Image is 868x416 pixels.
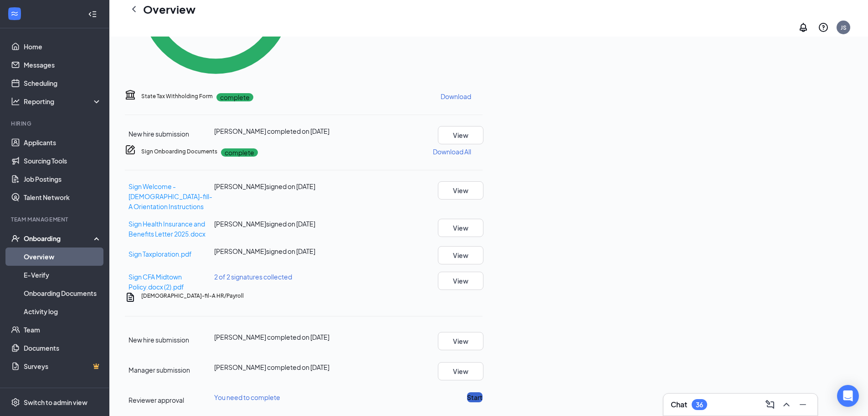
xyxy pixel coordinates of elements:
[779,397,794,412] button: ChevronUp
[671,400,687,410] h3: Chat
[438,181,483,200] button: View
[432,144,472,159] button: Download All
[11,120,100,127] div: Hiring
[88,9,97,18] svg: Collapse
[24,188,102,206] a: Talent Network
[438,219,483,237] button: View
[24,321,102,339] a: Team
[24,284,102,302] a: Onboarding Documents
[438,362,483,380] button: View
[438,332,483,350] button: View
[24,37,102,56] a: Home
[128,250,192,258] a: Sign Taxploration.pdf
[214,181,334,191] div: [PERSON_NAME] signed on [DATE]
[10,9,19,18] svg: WorkstreamLogo
[24,339,102,357] a: Documents
[24,97,102,106] div: Reporting
[24,234,94,243] div: Onboarding
[24,397,87,406] div: Switch to admin view
[128,273,184,291] a: Sign CFA Midtown Policy.docx (2).pdf
[467,392,483,402] button: Start
[11,397,20,406] svg: Settings
[141,292,244,300] h5: [DEMOGRAPHIC_DATA]-fil-A HR/Payroll
[24,357,102,375] a: SurveysCrown
[214,363,329,371] span: [PERSON_NAME] completed on [DATE]
[24,133,102,152] a: Applicants
[125,89,136,100] svg: TaxGovernmentIcon
[24,56,102,74] a: Messages
[125,144,136,155] svg: CompanyDocumentIcon
[128,182,212,211] a: Sign Welcome - [DEMOGRAPHIC_DATA]-fill-A Orientation Instructions
[438,126,483,144] button: View
[214,246,334,256] div: [PERSON_NAME] signed on [DATE]
[24,266,102,284] a: E-Verify
[24,247,102,266] a: Overview
[433,147,471,156] p: Download All
[24,152,102,170] a: Sourcing Tools
[143,1,195,17] h1: Overview
[797,399,808,410] svg: Minimize
[128,336,189,344] span: New hire submission
[214,219,334,229] div: [PERSON_NAME] signed on [DATE]
[128,366,190,374] span: Manager submission
[818,22,829,33] svg: QuestionInfo
[128,130,189,138] span: New hire submission
[125,292,136,303] svg: Document
[796,397,810,412] button: Minimize
[798,22,809,33] svg: Notifications
[128,396,184,404] span: Reviewer approval
[841,24,847,32] div: JS
[214,127,329,135] span: [PERSON_NAME] completed on [DATE]
[441,92,471,101] p: Download
[24,170,102,188] a: Job Postings
[216,93,253,101] p: complete
[221,148,258,157] p: complete
[438,272,483,290] button: View
[11,234,20,243] svg: UserCheck
[11,97,20,106] svg: Analysis
[781,399,792,410] svg: ChevronUp
[438,246,483,264] button: View
[11,216,100,223] div: Team Management
[440,89,472,104] button: Download
[214,333,329,341] span: [PERSON_NAME] completed on [DATE]
[214,273,292,281] span: 2 of 2 signatures collected
[141,147,217,156] h5: Sign Onboarding Documents
[837,385,859,407] div: Open Intercom Messenger
[214,393,280,401] span: You need to complete
[24,302,102,321] a: Activity log
[128,4,139,15] svg: ChevronLeft
[141,92,213,100] h5: State Tax Withholding Form
[128,220,205,238] a: Sign Health Insurance and Benefits Letter 2025.docx
[696,401,703,409] div: 36
[24,74,102,92] a: Scheduling
[763,397,777,412] button: ComposeMessage
[765,399,776,410] svg: ComposeMessage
